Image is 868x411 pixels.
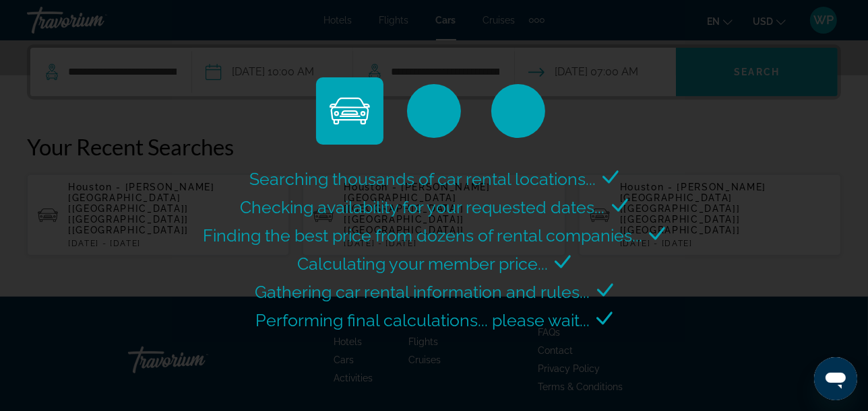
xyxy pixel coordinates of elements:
span: Checking availability for your requested dates... [241,197,605,217]
span: Searching thousands of car rental locations... [249,169,596,189]
span: Calculating your member price... [297,254,548,274]
span: Finding the best price from dozens of rental companies... [203,225,642,246]
span: Performing final calculations... please wait... [255,310,590,330]
iframe: Button to launch messaging window [814,357,857,400]
span: Gathering car rental information and rules... [255,282,590,302]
